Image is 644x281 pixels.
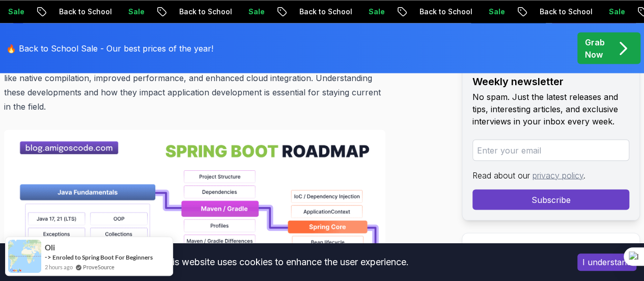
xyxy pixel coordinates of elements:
span: -> [45,253,51,261]
span: 2 hours ago [45,263,73,271]
p: Sale [480,7,512,17]
span: oli [45,243,55,252]
p: Back to School [50,7,119,17]
p: Back to School [290,7,359,17]
p: Sale [119,7,152,17]
p: Sale [600,7,632,17]
p: Sale [359,7,392,17]
a: ProveSource [83,263,115,271]
p: No spam. Just the latest releases and tips, interesting articles, and exclusive interviews in you... [472,90,629,127]
img: provesource social proof notification image [8,240,41,273]
a: Enroled to Spring Boot For Beginners [52,253,153,262]
p: Back to School [530,7,600,17]
button: Subscribe [472,189,629,210]
a: privacy policy [533,170,583,180]
h2: Weekly newsletter [472,74,629,88]
p: Sale [239,7,272,17]
p: Read about our . [472,169,629,181]
div: This website uses cookies to enhance the user experience. [8,251,562,273]
button: Accept cookies [577,253,636,271]
p: Grab Now [585,36,605,60]
p: 🔥 Back to School Sale - Our best prices of the year! [6,42,213,54]
p: Back to School [410,7,480,17]
input: Enter your email [472,139,629,161]
p: Back to School [170,7,239,17]
p: The Spring Boot ecosystem has evolved significantly over the past few years, with new features li... [4,56,385,113]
